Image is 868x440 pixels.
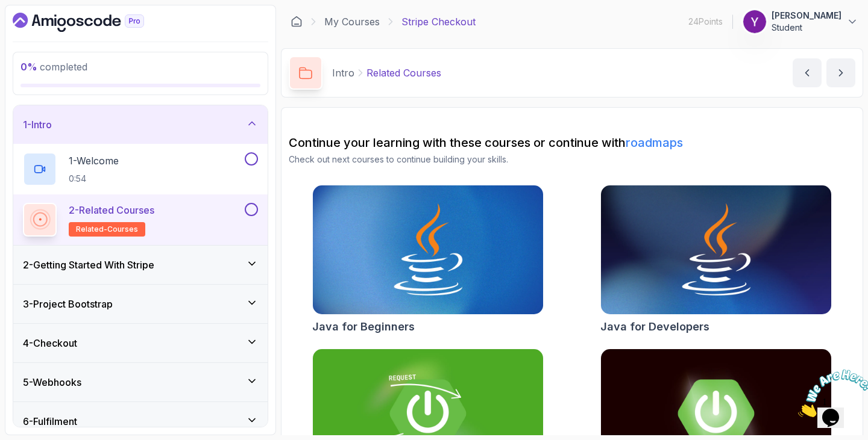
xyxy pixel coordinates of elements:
span: 0 % [20,61,37,73]
button: 2-Related Coursesrelated-courses [23,203,258,237]
h3: 2 - Getting Started With Stripe [23,258,154,272]
h2: Java for Developers [600,318,709,335]
p: 0:54 [69,173,119,185]
img: Java for Beginners card [313,185,543,314]
img: Java for Developers card [601,185,831,314]
h2: Java for Beginners [312,318,415,335]
button: next content [826,58,855,87]
img: user profile image [743,10,766,33]
h3: 1 - Intro [23,117,52,132]
h3: 5 - Webhooks [23,375,81,389]
h3: 3 - Project Bootstrap [23,297,113,311]
button: 3-Project Bootstrap [13,285,268,323]
img: Chat attention grabber [5,5,80,52]
p: [PERSON_NAME] [772,10,841,22]
iframe: chat widget [793,365,868,422]
p: Stripe Checkout [401,14,476,29]
button: user profile image[PERSON_NAME]Student [743,10,858,34]
button: 4-Checkout [13,324,268,362]
span: 1 [5,5,10,15]
span: related-courses [76,225,138,234]
button: 1-Intro [13,105,268,144]
p: Check out next courses to continue building your skills. [289,153,855,166]
a: Dashboard [13,13,172,32]
button: 5-Webhooks [13,363,268,401]
a: Dashboard [291,16,303,28]
a: roadmaps [626,135,683,150]
a: Java for Beginners cardJava for Beginners [312,185,544,335]
h3: 6 - Fulfilment [23,414,77,429]
button: 2-Getting Started With Stripe [13,246,268,284]
p: Intro [332,66,354,80]
span: completed [20,61,87,73]
button: 1-Welcome0:54 [23,152,258,186]
p: Related Courses [366,66,441,80]
a: My Courses [324,14,380,29]
p: 24 Points [688,16,723,28]
a: Java for Developers cardJava for Developers [600,185,832,335]
p: 2 - Related Courses [69,203,154,217]
h2: Continue your learning with these courses or continue with [289,134,855,151]
h3: 4 - Checkout [23,336,77,350]
p: 1 - Welcome [69,153,119,168]
p: Student [772,22,841,34]
button: previous content [793,58,822,87]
